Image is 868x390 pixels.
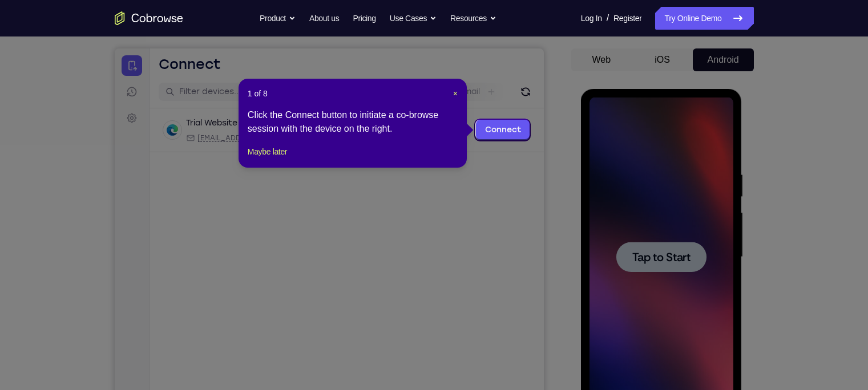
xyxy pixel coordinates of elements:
[289,85,319,94] span: +11 more
[248,145,287,159] button: Maybe later
[309,7,339,30] a: About us
[64,38,208,49] input: Filter devices...
[227,38,263,49] label: demo_id
[7,33,27,54] a: Sessions
[402,34,420,52] button: Refresh
[613,7,641,30] a: Register
[453,88,458,99] button: Close Tour
[212,85,282,94] div: App
[7,7,27,27] a: Connect
[345,38,365,49] label: Email
[248,108,458,136] div: Click the Connect button to initiate a co-browse session with the device on the right.
[35,60,429,104] div: Open device details
[7,59,27,80] a: Settings
[71,85,205,94] div: Email
[51,162,110,174] span: Tap to Start
[44,7,106,25] h1: Connect
[581,7,602,30] a: Log In
[353,7,376,30] a: Pricing
[115,11,183,25] a: Go to the home page
[127,70,157,79] div: Online
[390,7,437,30] button: Use Cases
[361,71,415,92] a: Connect
[607,11,609,25] span: /
[128,74,131,76] div: New devices found.
[83,85,205,94] span: web@example.com
[71,69,123,80] div: Trial Website
[655,7,753,30] a: Try Online Demo
[450,7,496,30] button: Resources
[248,88,268,99] span: 1 of 8
[260,7,296,30] button: Product
[35,153,126,183] button: Tap to Start
[197,343,267,366] button: 6-digit code
[453,89,458,98] span: ×
[224,85,282,94] span: Cobrowse demo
